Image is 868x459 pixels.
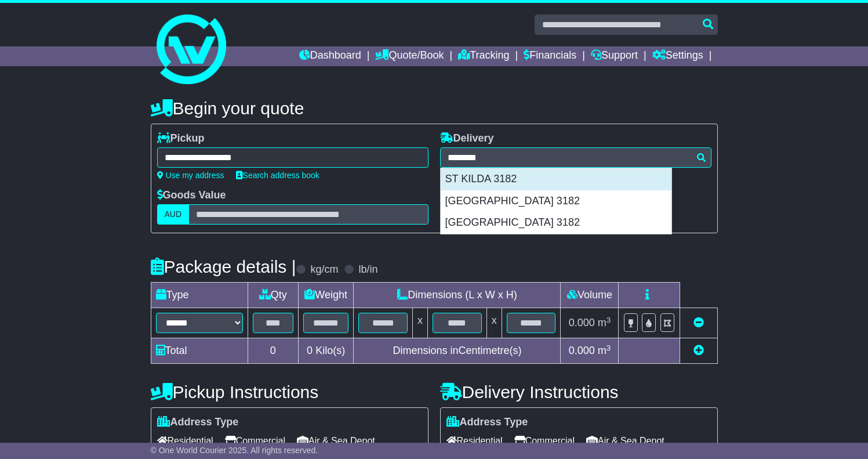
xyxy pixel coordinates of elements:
span: Air & Sea Depot [297,432,375,450]
td: x [413,308,428,338]
span: Air & Sea Depot [586,432,664,450]
td: Weight [298,283,354,308]
label: AUD [157,204,190,225]
span: 0 [307,345,313,356]
a: Support [591,46,638,66]
a: Quote/Book [375,46,444,66]
a: Tracking [458,46,509,66]
td: Kilo(s) [298,338,354,364]
span: Residential [446,432,503,450]
label: Address Type [446,416,528,429]
span: Residential [157,432,213,450]
label: lb/in [358,263,377,276]
h4: Pickup Instructions [151,382,428,402]
td: Total [151,338,248,364]
td: Dimensions in Centimetre(s) [354,338,561,364]
typeahead: Please provide city [440,147,711,168]
a: Dashboard [299,46,361,66]
h4: Delivery Instructions [440,382,718,402]
label: Address Type [157,416,239,429]
div: [GEOGRAPHIC_DATA] 3182 [441,190,671,212]
div: [GEOGRAPHIC_DATA] 3182 [441,212,671,234]
td: Type [151,283,248,308]
label: kg/cm [310,263,338,276]
a: Financials [524,46,576,66]
a: Add new item [693,345,704,356]
span: m [598,317,611,328]
a: Use my address [157,171,224,180]
a: Settings [652,46,703,66]
span: 0.000 [569,317,595,328]
h4: Begin your quote [151,99,718,118]
sup: 3 [606,344,611,352]
td: Qty [248,283,298,308]
td: Dimensions (L x W x H) [354,283,561,308]
label: Delivery [440,132,494,145]
span: Commercial [514,432,575,450]
span: 0.000 [569,345,595,356]
td: 0 [248,338,298,364]
td: Volume [561,283,619,308]
span: © One World Courier 2025. All rights reserved. [151,446,318,455]
td: x [486,308,502,338]
span: m [598,345,611,356]
a: Remove this item [693,317,704,328]
label: Pickup [157,132,205,145]
span: Commercial [225,432,285,450]
sup: 3 [606,316,611,324]
label: Goods Value [157,189,226,202]
a: Search address book [236,171,319,180]
div: ST KILDA 3182 [441,168,671,190]
h4: Package details | [151,257,296,276]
